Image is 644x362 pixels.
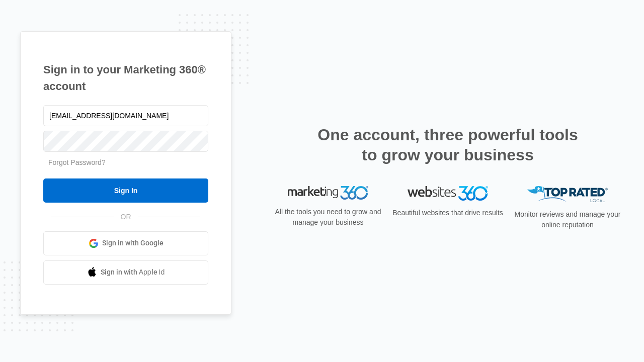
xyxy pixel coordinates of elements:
[43,105,208,126] input: Email
[43,61,208,95] h1: Sign in to your Marketing 360® account
[48,158,106,166] a: Forgot Password?
[114,212,138,222] span: OR
[314,125,581,165] h2: One account, three powerful tools to grow your business
[43,260,208,285] a: Sign in with Apple Id
[511,209,624,230] p: Monitor reviews and manage your online reputation
[43,178,208,203] input: Sign In
[527,186,608,203] img: Top Rated Local
[101,267,165,278] span: Sign in with Apple Id
[102,238,164,248] span: Sign in with Google
[272,207,384,228] p: All the tools you need to grow and manage your business
[43,231,208,255] a: Sign in with Google
[408,186,488,201] img: Websites 360
[391,208,504,218] p: Beautiful websites that drive results
[288,186,368,200] img: Marketing 360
